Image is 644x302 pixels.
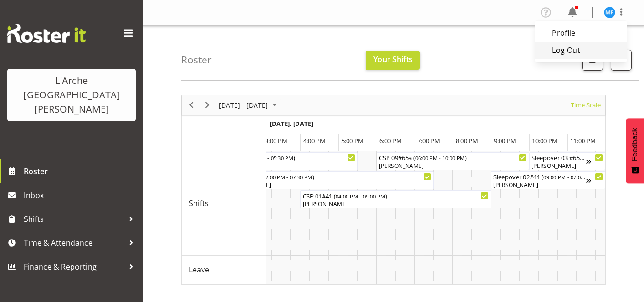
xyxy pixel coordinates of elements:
[379,136,402,145] span: 6:00 PM
[570,99,603,111] button: Time Scale
[494,136,516,145] span: 9:00 PM
[379,162,527,170] div: [PERSON_NAME]
[7,24,86,43] img: Rosterit website logo
[415,154,465,162] span: 06:00 PM - 10:00 PM
[377,152,529,170] div: Shifts"s event - CSP 09#65a Begin From Sunday, August 24, 2025 at 6:00:00 PM GMT+12:00 Ends At Su...
[303,191,489,200] div: CSP 01#41 ( )
[532,153,586,162] div: Sleepover 03 #65a ( )
[265,136,287,145] span: 3:00 PM
[379,153,527,162] div: CSP 09#65a ( )
[535,24,627,42] a: Profile
[24,260,124,274] span: Finance & Reporting
[263,173,312,181] span: 02:00 PM - 07:30 PM
[543,173,593,181] span: 09:00 PM - 07:00 AM
[303,200,489,208] div: [PERSON_NAME]
[570,136,596,145] span: 11:00 PM
[207,162,355,170] div: [PERSON_NAME]
[570,99,602,111] span: Time Scale
[336,192,385,200] span: 04:00 PM - 09:00 PM
[456,136,478,145] span: 8:00 PM
[226,172,431,181] div: CSP 11#65a ( )
[205,152,358,170] div: Shifts"s event - CSP 09#65a Begin From Sunday, August 24, 2025 at 1:30:00 PM GMT+12:00 Ends At Su...
[535,42,627,59] a: Log Out
[199,95,215,115] div: next period
[182,151,266,256] td: Shifts resource
[24,212,124,226] span: Shifts
[303,136,326,145] span: 4:00 PM
[226,181,431,189] div: [PERSON_NAME]
[24,236,124,250] span: Time & Attendance
[217,99,281,111] button: August 2025
[182,256,266,284] td: Leave resource
[631,128,639,161] span: Feedback
[491,171,605,189] div: Shifts"s event - Sleepover 02#41 Begin From Sunday, August 24, 2025 at 9:00:00 PM GMT+12:00 Ends ...
[183,95,199,115] div: previous period
[189,264,209,275] span: Leave
[270,119,313,128] span: [DATE], [DATE]
[300,190,491,208] div: Shifts"s event - CSP 01#41 Begin From Sunday, August 24, 2025 at 4:00:00 PM GMT+12:00 Ends At Sun...
[493,181,586,189] div: [PERSON_NAME]
[604,7,615,18] img: melissa-fry10932.jpg
[244,154,293,162] span: 01:30 PM - 05:30 PM
[181,95,606,285] div: Timeline Week of August 22, 2025
[532,162,586,170] div: [PERSON_NAME]
[493,172,586,181] div: Sleepover 02#41 ( )
[341,136,364,145] span: 5:00 PM
[529,152,605,170] div: Shifts"s event - Sleepover 03 #65a Begin From Sunday, August 24, 2025 at 10:00:00 PM GMT+12:00 En...
[189,198,209,209] span: Shifts
[201,99,214,111] button: Next
[181,54,212,65] h4: Roster
[215,95,283,115] div: August 18 - 24, 2025
[185,99,198,111] button: Previous
[24,188,138,202] span: Inbox
[24,164,138,178] span: Roster
[532,136,558,145] span: 10:00 PM
[626,118,644,183] button: Feedback - Show survey
[418,136,440,145] span: 7:00 PM
[224,171,434,189] div: Shifts"s event - CSP 11#65a Begin From Sunday, August 24, 2025 at 2:00:00 PM GMT+12:00 Ends At Su...
[17,73,126,116] div: L'Arche [GEOGRAPHIC_DATA][PERSON_NAME]
[207,153,355,162] div: CSP 09#65a ( )
[218,99,269,111] span: [DATE] - [DATE]
[366,51,420,70] button: Your Shifts
[373,54,413,64] span: Your Shifts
